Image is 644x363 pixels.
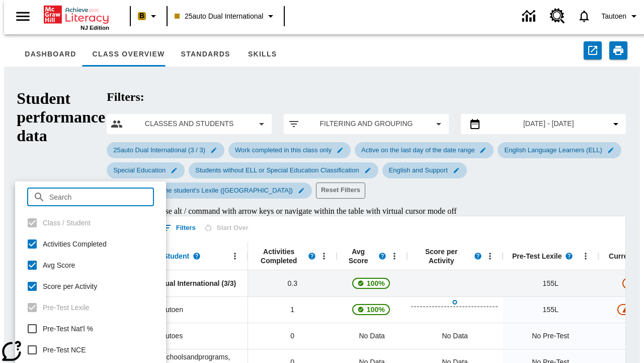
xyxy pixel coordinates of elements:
[158,220,198,236] button: Show filters
[17,42,84,67] button: Dashboard
[578,249,593,264] button: Open Menu
[134,7,164,25] button: Boost Class color is peach. Change class color
[111,118,268,130] button: Select classes and students menu item
[189,249,204,264] button: Read more about Class / Student
[382,162,467,178] div: Edit English and Support filter selected submenu item
[238,42,287,67] button: Skills
[532,331,569,341] span: No Pre-Test, Dual, Sautoes
[316,249,332,264] button: Open Menu
[107,146,211,154] span: 25auto Dual International (3 / 3)
[363,274,389,292] span: 100%
[465,118,622,130] button: Select the date range menu item
[601,11,626,22] span: Tautoen
[584,41,602,59] button: Export to CSV
[610,118,622,130] svg: Collapse Date Range Filter
[228,142,351,158] div: Edit Work completed in this class only filter selected submenu item
[139,10,144,22] span: B
[43,302,90,313] span: Pre-Test Lexile
[229,146,338,154] span: Work completed in this class only
[355,146,480,154] span: Active on the last day of the date range
[482,249,498,264] button: Open Menu
[107,207,626,216] div: Class Overview , Use alt / command with arrow keys or navigate within the table with virtual curs...
[337,270,407,296] div: , 100%, This student's Average First Try Score 100% is above 75%, 25auto Dual International (3/3)
[437,326,473,346] div: No Data, Dual, Sautoes
[290,305,294,315] span: 1
[107,183,312,199] div: Edit Only activities at the student's Lexile (Reading) filter selected submenu item
[543,305,558,315] span: 155 Lexile, Dual, Sautoen
[375,249,390,264] button: Read more about the Average score
[253,247,304,265] span: Activities Completed
[107,142,224,158] div: Edit 25auto Dual International (3 / 3) filter selected submenu item
[248,296,337,323] div: 1, Dual, Sautoen
[49,188,154,206] input: Search
[308,118,425,129] span: Filtering and Grouping
[287,278,297,289] span: 0.3
[290,331,294,341] span: 0
[342,247,375,265] span: Avg Score
[107,187,299,194] span: Only activities at the student's Lexile ([GEOGRAPHIC_DATA])
[43,324,93,334] span: Pre-Test Nat'l %
[561,249,577,264] button: Read more about Pre-Test Lexile
[189,166,365,174] span: Students without ELL or Special Education Classification
[43,239,107,250] span: Activities Completed
[8,2,38,31] button: Open side menu
[135,278,236,288] span: 25auto Dual International (3/3)
[43,345,86,355] span: Pre-Test NCE
[131,118,248,129] span: Classes and Students
[173,42,238,67] button: Standards
[227,249,243,264] button: Open Menu
[107,162,185,178] div: Edit Special Education filter selected submenu item
[107,166,172,174] span: Special Education
[80,25,109,31] span: NJ Edition
[43,260,75,271] span: Avg Score
[248,270,337,296] div: 0.3, 25auto Dual International (3/3)
[609,41,627,59] button: Print
[516,3,544,30] a: Data Center
[383,166,454,174] span: English and Support
[363,300,389,319] span: 100%
[85,42,173,67] button: Class Overview
[107,90,626,104] h2: Filters:
[44,4,109,31] div: Home
[337,296,407,323] div: , 100%, This student's Average First Try Score 100% is above 75%, Dual, Sautoen
[512,252,562,261] span: Pre-Test Lexile
[189,162,378,178] div: Edit Students without ELL or Special Education Classification filter selected submenu item
[544,3,571,30] a: Resource Center, Will open in new tab
[411,300,499,319] button: Open Activity Tracker, Dual, Sautoen
[498,142,621,158] div: Edit English Language Learners (ELL) filter selected submenu item
[498,146,608,154] span: English Language Learners (ELL)
[43,281,97,292] span: Score per Activity
[571,3,597,29] a: Notifications
[304,249,319,264] button: Read more about Activities Completed
[387,249,402,264] button: Open Menu
[175,11,263,22] span: 25auto Dual International
[412,247,470,265] span: Score per Activity
[597,7,644,25] button: Profile/Settings
[355,142,494,158] div: Edit Active on the last day of the date range filter selected submenu item
[543,278,558,289] span: 155 Lexile, 25auto Dual International (3/3)
[288,118,445,130] button: Apply filters menu item
[337,323,407,349] div: No Data, Dual, Sautoes
[470,249,486,264] button: Read more about Score per Activity
[248,323,337,349] div: 0, Dual, Sautoes
[523,118,574,129] span: [DATE] - [DATE]
[43,218,91,228] span: Class / Student
[171,7,281,25] button: Class: 25auto Dual International, Select your class
[354,326,390,346] span: No Data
